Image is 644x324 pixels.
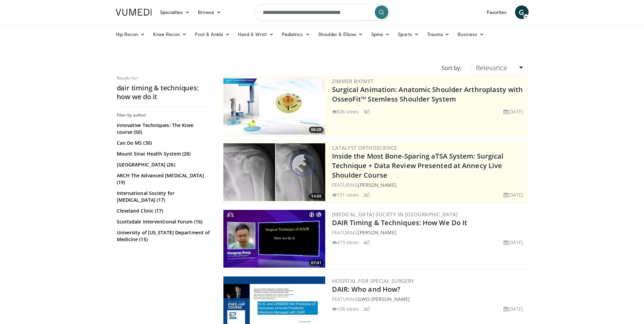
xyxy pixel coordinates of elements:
a: Cleveland Clinic (17) [117,208,210,214]
a: Pediatrics [278,28,314,41]
li: [DATE] [503,191,523,198]
span: 06:20 [309,127,324,133]
a: Innovative Techniques: The Knee course (50) [117,122,210,136]
a: Inside the Most Bone-Sparing aTSA System: Surgical Technique + Data Review Presented at Annecy Li... [332,151,504,180]
img: 885e5b72-2061-4c7e-9e16-28c5433ad5c4.300x170_q85_crop-smart_upscale.jpg [223,210,325,268]
img: 84e7f812-2061-4fff-86f6-cdff29f66ef4.300x170_q85_crop-smart_upscale.jpg [223,77,325,134]
div: FEATURING [332,181,526,188]
a: DAIR: Who and How? [332,285,401,294]
span: 14:08 [309,193,324,199]
li: 131 views [332,191,359,198]
a: Hand & Wrist [234,28,278,41]
a: Knee Recon [149,28,191,41]
a: Mount Sinai Health System (28) [117,150,210,157]
li: 3 [363,108,370,115]
img: VuMedi Logo [116,9,152,16]
a: Sports [394,28,423,41]
a: Trauma [423,28,454,41]
li: [DATE] [503,239,523,246]
a: Spine [367,28,394,41]
a: Can Do MS (30) [117,140,210,146]
img: 9f15458b-d013-4cfd-976d-a83a3859932f.300x170_q85_crop-smart_upscale.jpg [223,143,325,201]
a: Surgical Animation: Anatomic Shoulder Arthroplasty with OsseoFit™ Stemless Shoulder System [332,85,523,104]
li: 2 [363,305,370,312]
a: Catalyst OrthoScience [332,144,397,151]
a: ARCH The Advanced [MEDICAL_DATA] (19) [117,172,210,186]
a: [MEDICAL_DATA] Society in [GEOGRAPHIC_DATA] [332,211,458,218]
a: Foot & Ankle [191,28,234,41]
a: Favorites [483,5,511,19]
a: Hip Recon [112,28,149,41]
h2: dair timing & techniques: how we do it [117,84,212,101]
a: [PERSON_NAME] [358,182,396,188]
li: 473 views [332,239,359,246]
a: Relevance [472,60,527,75]
span: 07:41 [309,260,324,266]
a: Scottsdale Interventional Forum (16) [117,218,210,225]
li: 4 [363,239,370,246]
a: 14:08 [223,143,325,201]
a: International Society for [MEDICAL_DATA] (17) [117,190,210,203]
a: DAIR Timing & Techniques: How We Do It [332,218,467,227]
a: [PERSON_NAME] [358,229,396,236]
a: University of [US_STATE] Department of Medicine (15) [117,229,210,243]
a: 06:20 [223,77,325,134]
a: Business [454,28,488,41]
li: [DATE] [503,305,523,312]
h3: Filter by author: [117,112,212,118]
div: FEATURING [332,229,526,236]
a: G [515,5,529,19]
a: Browse [194,5,225,19]
li: 158 views [332,305,359,312]
p: Results for: [117,75,212,81]
input: Search topics, interventions [254,4,390,20]
div: FEATURING [332,295,526,303]
a: Gwo-[PERSON_NAME] [358,296,410,302]
a: Specialties [156,5,194,19]
li: [DATE] [503,108,523,115]
li: 826 views [332,108,359,115]
a: 07:41 [223,210,325,268]
li: 2 [363,191,370,198]
a: [GEOGRAPHIC_DATA] (26) [117,161,210,168]
div: Sort by: [437,60,466,75]
a: Shoulder & Elbow [314,28,367,41]
span: Relevance [476,63,507,72]
a: Hospital for Special Surgery [332,277,415,284]
a: Zimmer Biomet [332,78,374,85]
